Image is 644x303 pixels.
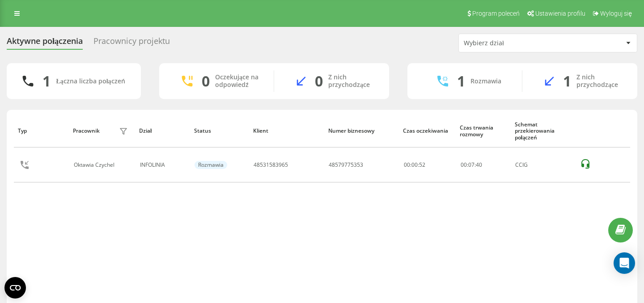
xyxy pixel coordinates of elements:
span: Ustawienia profilu [535,10,585,17]
div: Czas trwania rozmowy [460,125,506,138]
div: 0 [202,73,210,90]
div: : : [461,162,482,168]
div: Rozmawia [195,161,227,169]
div: Dział [139,128,186,134]
div: Rozmawia [470,78,501,85]
div: Pracownicy projektu [93,36,170,50]
div: Z nich przychodzące [328,74,376,89]
div: Czas oczekiwania [403,128,451,134]
div: Z nich przychodzące [576,74,624,89]
div: 00:00:52 [404,162,451,168]
div: Oktawia Czychel [74,162,117,168]
div: 1 [457,73,465,90]
div: Wybierz dział [464,39,571,47]
div: Pracownik [73,128,100,134]
div: 48579775353 [329,162,363,168]
div: Numer biznesowy [328,128,395,134]
span: 07 [468,161,475,169]
span: 00 [461,161,467,169]
div: 0 [315,73,323,90]
div: 1 [42,73,51,90]
div: Oczekujące na odpowiedź [215,74,260,89]
div: Typ [18,128,64,134]
span: Program poleceń [472,10,520,17]
div: Schemat przekierowania połączeń [515,121,571,141]
div: 1 [563,73,571,90]
div: 48531583965 [254,162,288,168]
span: 40 [476,161,482,169]
div: Łączna liczba połączeń [56,78,125,85]
div: INFOLINIA [140,162,185,168]
button: Open CMP widget [4,277,26,299]
div: Aktywne połączenia [7,36,83,50]
span: Wyloguj się [600,10,632,17]
div: CCIG [515,162,570,168]
div: Open Intercom Messenger [614,252,635,274]
div: Status [194,128,245,134]
div: Klient [253,128,320,134]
